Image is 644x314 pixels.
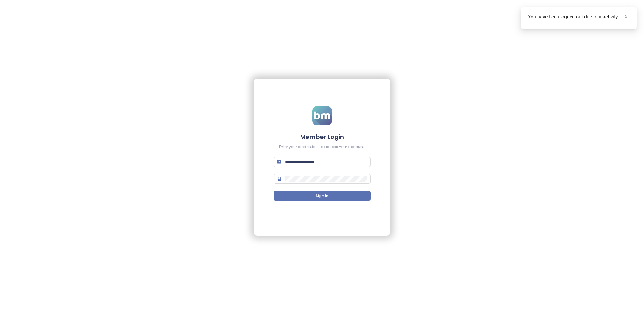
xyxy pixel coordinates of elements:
[274,144,371,150] div: Enter your credentials to access your account.
[624,15,628,19] span: close
[312,106,332,125] img: logo
[277,160,281,164] span: mail
[528,13,629,21] div: You have been logged out due to inactivity.
[274,191,371,201] button: Sign In
[316,193,328,199] span: Sign In
[277,177,281,181] span: lock
[274,133,371,141] h4: Member Login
